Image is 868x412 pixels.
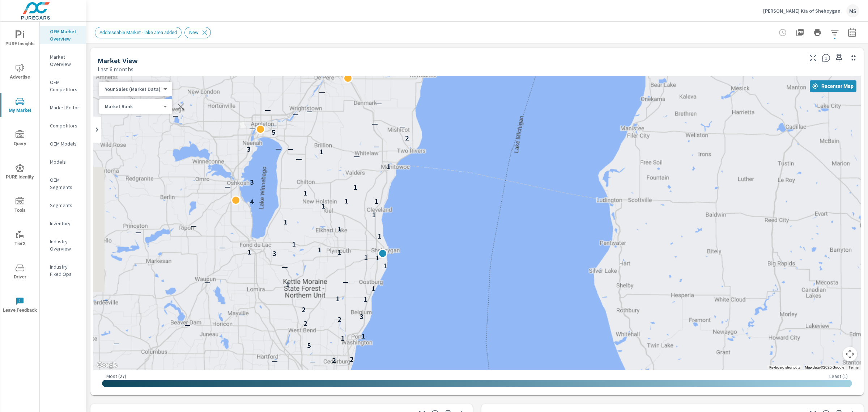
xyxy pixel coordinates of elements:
[50,158,80,165] p: Models
[372,119,378,128] p: —
[40,200,86,211] div: Segments
[813,83,854,89] span: Recenter Map
[3,264,37,281] span: Driver
[337,315,341,324] p: 2
[848,52,859,64] button: Minimize Widget
[292,239,296,248] p: 1
[204,278,210,286] p: —
[114,339,120,348] p: —
[247,248,251,256] p: 1
[50,176,80,191] p: OEM Segments
[40,236,86,254] div: Industry Overview
[219,243,225,252] p: —
[173,111,179,120] p: —
[359,312,363,321] p: 3
[184,320,191,329] p: —
[270,121,276,130] p: —
[3,97,37,115] span: My Market
[249,124,255,133] p: —
[95,361,119,370] img: Google
[40,77,86,95] div: OEM Competitors
[845,25,859,40] button: Select Date Range
[296,154,302,163] p: —
[353,183,357,192] p: 1
[303,189,307,197] p: 1
[324,68,330,76] p: —
[846,4,859,17] div: MS
[3,30,37,48] span: PURE Insights
[105,86,161,92] p: Your Sales (Market Data)
[332,69,339,78] p: —
[763,8,841,14] p: [PERSON_NAME] Kia of Sheboygan
[50,140,80,147] p: OEM Models
[303,319,307,328] p: 2
[805,365,844,369] span: Map data ©2025 Google
[40,26,86,44] div: OEM Market Overview
[50,28,80,42] p: OEM Market Overview
[318,245,322,254] p: 1
[40,218,86,229] div: Inventory
[98,65,133,73] p: Last 6 months
[361,332,365,340] p: 1
[40,51,86,70] div: Market Overview
[0,22,39,321] div: nav menu
[3,297,37,315] span: Leave Feedback
[374,197,378,206] p: 1
[265,105,271,114] p: —
[3,130,37,148] span: Query
[341,334,345,342] p: 1
[332,356,336,365] p: 2
[191,221,197,230] p: —
[307,341,311,350] p: 5
[50,263,80,278] p: Industry Fixed Ops
[387,162,391,171] p: 1
[822,54,830,62] span: Find the biggest opportunities in your market for your inventory. Understand by postal code where...
[319,147,323,156] p: 1
[272,357,278,365] p: —
[40,156,86,167] div: Models
[95,30,181,35] span: Addressable Market - lake area added
[321,202,325,210] p: 1
[250,178,254,186] p: 3
[282,262,288,271] p: —
[337,248,341,257] p: 1
[375,253,379,262] p: 1
[829,373,848,379] p: Least ( 1 )
[247,145,251,154] p: 3
[833,52,845,64] span: Save this to your personalized report
[3,164,37,181] span: PURE Identity
[185,30,203,35] span: New
[810,25,825,40] button: Print Report
[50,79,80,93] p: OEM Competitors
[376,99,382,108] p: —
[293,110,299,118] p: —
[3,230,37,248] span: Tier2
[310,357,316,366] p: —
[827,25,842,40] button: Apply Filters
[225,182,231,191] p: —
[50,238,80,252] p: Industry Overview
[105,103,161,110] p: Market Rank
[807,52,819,64] button: Make Fullscreen
[284,218,288,226] p: 1
[378,232,382,240] p: 1
[793,25,807,40] button: "Export Report to PDF"
[354,152,360,160] p: —
[342,277,349,286] p: —
[405,133,409,142] p: 2
[372,210,376,219] p: 1
[363,295,367,304] p: 1
[319,88,325,96] p: —
[843,347,857,361] button: Map camera controls
[350,355,354,363] p: 2
[135,228,141,236] p: —
[272,249,276,258] p: 3
[373,142,379,151] p: —
[40,102,86,113] div: Market Editor
[306,107,312,115] p: —
[336,294,340,303] p: 1
[40,120,86,131] div: Competitors
[3,64,37,81] span: Advertise
[184,27,211,38] div: New
[99,103,166,110] div: Your Sales (Market Data)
